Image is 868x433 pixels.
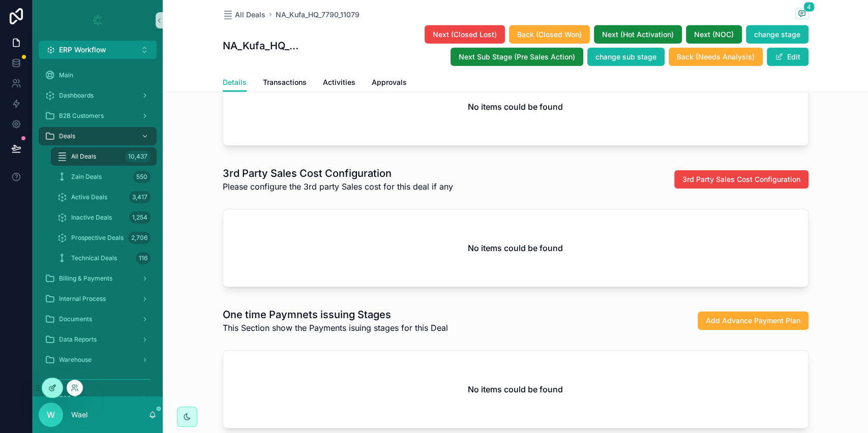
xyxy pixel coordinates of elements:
[39,310,157,328] a: Documents
[51,147,157,166] a: All Deals10,437
[47,409,55,421] span: W
[263,77,307,87] span: Transactions
[89,12,106,28] img: App logo
[223,307,448,322] h1: One time Paymnets issuing Stages
[59,315,92,323] span: Documents
[39,41,157,59] button: Select Button
[459,52,575,62] span: Next Sub Stage (Pre Sales Action)
[59,274,112,283] span: Billing & Payments
[39,66,157,84] a: Main
[433,29,497,40] span: Next (Closed Lost)
[674,170,809,189] button: 3rd Party Sales Cost Configuration
[509,25,590,44] button: Back (Closed Won)
[51,188,157,206] a: Active Deals3,417
[129,211,151,224] div: 1,254
[71,213,112,222] span: Inactive Deals
[223,180,453,193] span: Please configure the 3rd party Sales cost for this deal if any
[39,389,157,408] a: B2C Customers
[372,73,407,94] a: Approvals
[51,229,157,247] a: Prospective Deals2,706
[71,193,107,201] span: Active Deals
[517,29,582,40] span: Back (Closed Won)
[323,77,355,87] span: Activities
[694,29,734,40] span: Next (NOC)
[133,171,151,183] div: 550
[71,234,124,242] span: Prospective Deals
[223,166,453,180] h1: 3rd Party Sales Cost Configuration
[468,101,563,113] h2: No items could be found
[39,127,157,145] a: Deals
[51,249,157,267] a: Technical Deals116
[263,73,307,94] a: Transactions
[587,48,665,66] button: change sub stage
[59,132,75,140] span: Deals
[223,322,448,334] span: This Section show the Payments isuing stages for this Deal
[276,10,360,20] a: NA_Kufa_HQ_7790_11079
[372,77,407,87] span: Approvals
[59,295,106,303] span: Internal Process
[451,48,583,66] button: Next Sub Stage (Pre Sales Action)
[39,290,157,308] a: Internal Process
[71,254,117,262] span: Technical Deals
[595,52,656,62] span: change sub stage
[39,330,157,349] a: Data Reports
[682,174,800,184] span: 3rd Party Sales Cost Configuration
[71,410,87,420] p: Wael
[669,48,763,66] button: Back (Needs Analysis)
[706,316,800,326] span: Add Advance Payment Plan
[803,2,815,12] span: 4
[223,73,247,92] a: Details
[128,232,151,244] div: 2,706
[59,356,92,364] span: Warehouse
[136,252,151,264] div: 116
[698,312,809,330] button: Add Advance Payment Plan
[223,77,247,87] span: Details
[425,25,505,44] button: Next (Closed Lost)
[59,335,97,344] span: Data Reports
[39,269,157,288] a: Billing & Payments
[39,351,157,369] a: Warehouse
[468,383,563,395] h2: No items could be found
[746,25,809,44] button: change stage
[33,59,163,396] div: scrollable content
[602,29,674,40] span: Next (Hot Activation)
[51,208,157,227] a: Inactive Deals1,254
[754,29,800,40] span: change stage
[223,39,304,53] h1: NA_Kufa_HQ_7790_11079
[39,107,157,125] a: B2B Customers
[39,86,157,105] a: Dashboards
[59,45,106,55] span: ERP Workflow
[71,173,102,181] span: Zain Deals
[235,10,265,20] span: All Deals
[59,91,94,100] span: Dashboards
[59,112,104,120] span: B2B Customers
[59,71,73,79] span: Main
[468,242,563,254] h2: No items could be found
[223,10,265,20] a: All Deals
[51,168,157,186] a: Zain Deals550
[129,191,151,203] div: 3,417
[686,25,742,44] button: Next (NOC)
[677,52,755,62] span: Back (Needs Analysis)
[323,73,355,94] a: Activities
[125,150,151,163] div: 10,437
[767,48,809,66] button: Edit
[594,25,682,44] button: Next (Hot Activation)
[795,8,809,21] button: 4
[71,152,96,161] span: All Deals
